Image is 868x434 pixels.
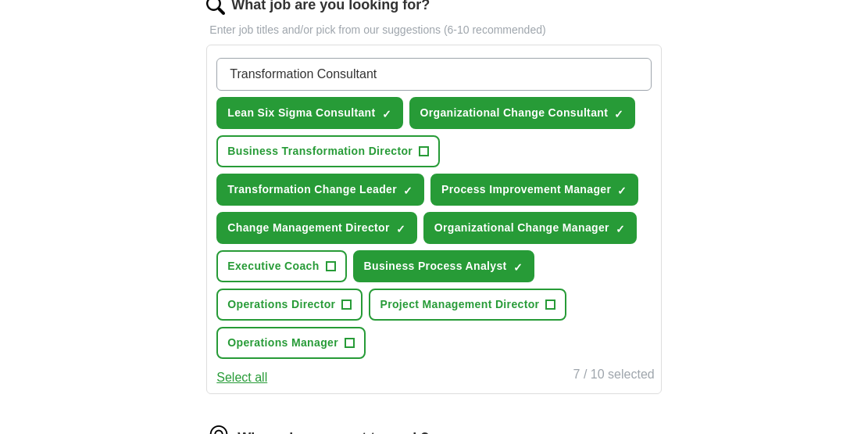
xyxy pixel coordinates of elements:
span: ✓ [616,223,625,235]
span: Organizational Change Consultant [420,105,609,121]
span: Organizational Change Manager [434,220,609,236]
button: Organizational Change Consultant✓ [409,97,636,129]
button: Change Management Director✓ [216,212,416,244]
span: ✓ [617,185,627,197]
button: Select all [216,368,267,387]
button: Executive Coach [216,250,346,282]
button: Transformation Change Leader✓ [216,174,424,206]
span: Operations Director [227,296,335,313]
div: 7 / 10 selected [573,365,655,387]
span: ✓ [396,223,405,235]
span: Business Process Analyst [364,258,507,274]
button: Lean Six Sigma Consultant✓ [216,97,402,129]
span: ✓ [614,108,623,120]
span: Operations Manager [227,335,338,351]
span: Process Improvement Manager [441,181,611,198]
span: ✓ [403,185,413,197]
span: ✓ [513,261,523,274]
p: Enter job titles and/or pick from our suggestions (6-10 recommended) [206,22,661,38]
button: Process Improvement Manager✓ [430,174,638,206]
button: Business Process Analyst✓ [353,250,534,282]
button: Operations Manager [216,327,366,359]
span: Project Management Director [380,296,539,313]
span: Lean Six Sigma Consultant [227,105,375,121]
input: Type a job title and press enter [216,58,651,91]
span: Transformation Change Leader [227,181,397,198]
button: Project Management Director [369,289,566,321]
span: Business Transformation Director [227,143,413,160]
button: Business Transformation Director [216,135,440,167]
button: Organizational Change Manager✓ [423,212,637,244]
span: ✓ [382,108,391,120]
span: Executive Coach [227,258,319,274]
button: Operations Director [216,289,363,321]
span: Change Management Director [227,220,389,236]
